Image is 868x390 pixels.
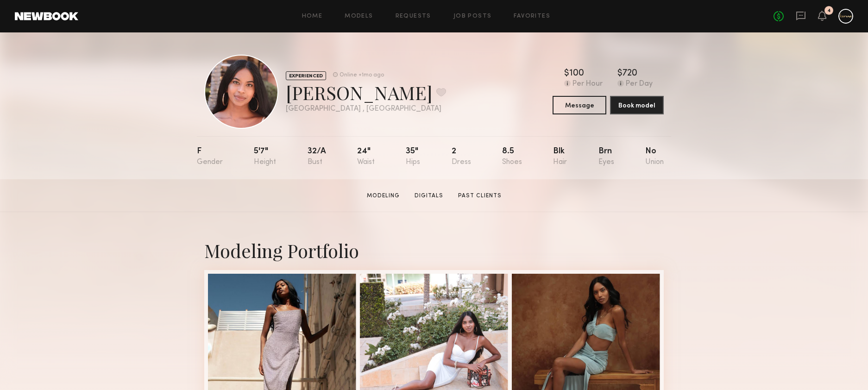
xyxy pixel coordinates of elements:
[623,69,637,78] div: 720
[610,96,664,114] button: Book model
[357,147,375,166] div: 24"
[453,13,492,19] a: Job Posts
[254,147,276,166] div: 5'7"
[396,13,431,19] a: Requests
[827,8,831,13] div: 4
[645,147,664,166] div: No
[572,80,603,88] div: Per Hour
[406,147,420,166] div: 35"
[286,105,446,113] div: [GEOGRAPHIC_DATA] , [GEOGRAPHIC_DATA]
[454,192,505,200] a: Past Clients
[308,147,326,166] div: 32/a
[363,192,403,200] a: Modeling
[411,192,447,200] a: Digitals
[626,80,653,88] div: Per Day
[204,238,664,263] div: Modeling Portfolio
[452,147,471,166] div: 2
[345,13,373,19] a: Models
[569,69,584,78] div: 100
[564,69,569,78] div: $
[553,147,567,166] div: Blk
[302,13,323,19] a: Home
[197,147,223,166] div: F
[286,80,446,105] div: [PERSON_NAME]
[598,147,614,166] div: Brn
[286,71,326,80] div: EXPERIENCED
[514,13,550,19] a: Favorites
[553,96,606,114] button: Message
[502,147,522,166] div: 8.5
[617,69,623,78] div: $
[340,72,384,78] div: Online +1mo ago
